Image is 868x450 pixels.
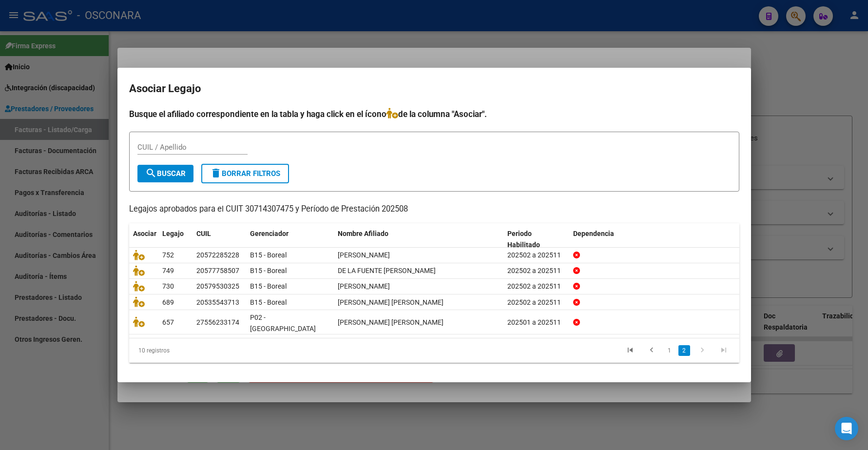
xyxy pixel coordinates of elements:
[129,108,739,120] h4: Busque el afiliado correspondiente en la tabla y haga click en el ícono de la columna "Asociar".
[145,167,157,179] mat-icon: search
[569,223,739,255] datatable-header-cell: Dependencia
[503,223,569,255] datatable-header-cell: Periodo Habilitado
[507,281,565,292] div: 202502 a 202511
[662,342,677,359] li: page 1
[196,281,239,292] div: 20579530325
[338,318,444,326] span: RIVERO GONZALEZ AINARA SELENE
[162,298,174,306] span: 689
[250,230,289,237] span: Gerenciador
[250,251,287,259] span: B15 - Boreal
[158,223,193,255] datatable-header-cell: Legajo
[162,318,174,326] span: 657
[129,79,739,98] h2: Asociar Legajo
[210,167,222,179] mat-icon: delete
[334,223,504,255] datatable-header-cell: Nombre Afiliado
[250,282,287,290] span: B15 - Boreal
[129,223,158,255] datatable-header-cell: Asociar
[678,345,690,356] a: 2
[677,342,692,359] li: page 2
[693,345,712,356] a: go to next page
[137,165,193,182] button: Buscar
[338,282,390,290] span: RODRIGUEZ HEREDIA FELIPE
[162,230,184,237] span: Legajo
[250,298,287,306] span: B15 - Boreal
[338,230,388,237] span: Nombre Afiliado
[129,203,739,215] p: Legajos aprobados para el CUIT 30714307475 y Período de Prestación 202508
[129,338,250,363] div: 10 registros
[338,251,390,259] span: GUARDIA MERCAU ALAN
[210,169,280,178] span: Borrar Filtros
[507,265,565,276] div: 202502 a 202511
[246,223,334,255] datatable-header-cell: Gerenciador
[642,345,661,356] a: go to previous page
[507,250,565,261] div: 202502 a 202511
[193,223,246,255] datatable-header-cell: CUIL
[621,345,639,356] a: go to first page
[145,169,186,178] span: Buscar
[196,297,239,308] div: 20535543713
[162,251,174,259] span: 752
[196,317,239,328] div: 27556233174
[250,313,316,333] span: P02 - [GEOGRAPHIC_DATA]
[573,230,614,237] span: Dependencia
[162,267,174,274] span: 749
[196,265,239,276] div: 20577758507
[162,282,174,290] span: 730
[507,230,540,249] span: Periodo Habilitado
[664,345,675,356] a: 1
[201,164,289,183] button: Borrar Filtros
[250,267,287,274] span: B15 - Boreal
[507,317,565,328] div: 202501 a 202511
[196,250,239,261] div: 20572285228
[338,267,436,274] span: DE LA FUENTE MOLINA BASTIAN SANTINO
[338,298,444,306] span: TELLO CASTRO BENJAMIN LAUTARO
[133,230,156,237] span: Asociar
[835,417,858,440] div: Open Intercom Messenger
[196,230,211,237] span: CUIL
[714,345,733,356] a: go to last page
[507,297,565,308] div: 202502 a 202511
